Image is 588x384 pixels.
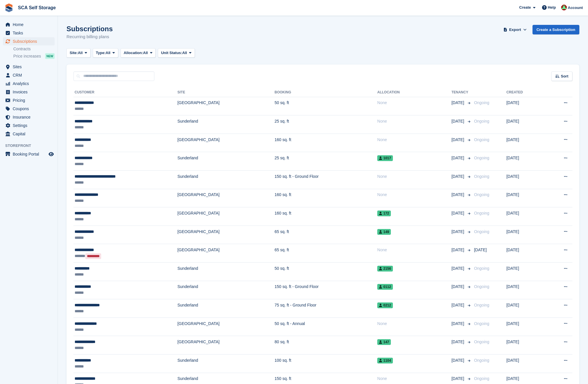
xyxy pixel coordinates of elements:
span: Export [509,27,521,33]
span: Type: [96,50,106,56]
div: None [377,118,452,124]
span: [DATE] [452,376,465,382]
th: Tenancy [452,88,472,97]
td: Sunderland [177,115,275,134]
span: Account [568,5,583,11]
th: Customer [73,88,177,97]
span: Sites [13,63,47,71]
a: Contracts [13,46,55,52]
td: [DATE] [506,281,545,299]
span: [DATE] [452,155,465,161]
span: Analytics [13,80,47,88]
th: Created [506,88,545,97]
button: Site: All [66,48,90,58]
span: 1104 [377,358,393,363]
td: Sunderland [177,281,275,299]
div: None [377,376,452,382]
span: [DATE] [452,229,465,235]
span: 0212 [377,302,393,308]
span: Tasks [13,29,47,37]
p: Recurring billing plans [66,34,113,40]
div: None [377,100,452,106]
span: Price increases [13,53,41,59]
a: menu [3,63,55,71]
span: Ongoing [474,339,489,344]
span: [DATE] [452,210,465,216]
th: Allocation [377,88,452,97]
td: 50 sq. ft [275,263,377,281]
span: Allocation: [124,50,143,56]
span: Capital [13,130,47,138]
span: Ongoing [474,174,489,179]
th: Site [177,88,275,97]
span: Coupons [13,105,47,113]
span: Ongoing [474,156,489,160]
td: 75 sq. ft - Ground Floor [275,299,377,318]
span: Subscriptions [13,37,47,45]
td: [DATE] [506,97,545,115]
span: Site: [70,50,78,56]
span: [DATE] [452,118,465,124]
span: Ongoing [474,100,489,105]
img: stora-icon-8386f47178a22dfd0bd8f6a31ec36ba5ce8667c1dd55bd0f319d3a0aa187defe.svg [5,3,13,12]
td: [DATE] [506,115,545,134]
span: [DATE] [452,247,465,253]
td: 65 sq. ft [275,226,377,244]
td: 50 sq. ft - Annual [275,317,377,336]
td: [GEOGRAPHIC_DATA] [177,226,275,244]
span: [DATE] [452,302,465,308]
span: Sort [561,73,568,79]
span: All [106,50,110,56]
span: [DATE] [452,265,465,272]
span: Ongoing [474,211,489,215]
div: None [377,321,452,327]
a: Preview store [48,151,55,158]
td: 25 sq. ft [275,152,377,171]
span: CRM [13,71,47,79]
div: None [377,247,452,253]
td: Sunderland [177,171,275,189]
a: menu [3,130,55,138]
td: 160 sq. ft [275,189,377,207]
a: menu [3,96,55,104]
th: Booking [275,88,377,97]
span: Ongoing [474,303,489,307]
td: [DATE] [506,355,545,373]
span: Insurance [13,113,47,121]
button: Type: All [93,48,118,58]
td: [DATE] [506,263,545,281]
a: menu [3,88,55,96]
a: menu [3,71,55,79]
span: 2156 [377,266,393,272]
td: [DATE] [506,171,545,189]
span: Home [13,21,47,29]
div: None [377,192,452,198]
span: Invoices [13,88,47,96]
a: menu [3,29,55,37]
td: 100 sq. ft [275,355,377,373]
td: [DATE] [506,244,545,263]
td: 80 sq. ft [275,336,377,355]
a: menu [3,121,55,130]
span: 149 [377,229,391,235]
div: None [377,173,452,180]
span: Ongoing [474,376,489,381]
td: 150 sq. ft - Ground Floor [275,281,377,299]
td: Sunderland [177,299,275,318]
td: [DATE] [506,226,545,244]
td: [GEOGRAPHIC_DATA] [177,97,275,115]
a: menu [3,113,55,121]
span: Ongoing [474,358,489,363]
span: All [182,50,187,56]
span: Unit Status: [161,50,182,56]
h1: Subscriptions [66,25,113,33]
span: 1017 [377,155,393,161]
a: Create a Subscription [532,25,579,34]
span: Settings [13,121,47,130]
td: 25 sq. ft [275,115,377,134]
td: [DATE] [506,299,545,318]
span: Ongoing [474,229,489,234]
span: Pricing [13,96,47,104]
span: 147 [377,339,391,345]
a: menu [3,105,55,113]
